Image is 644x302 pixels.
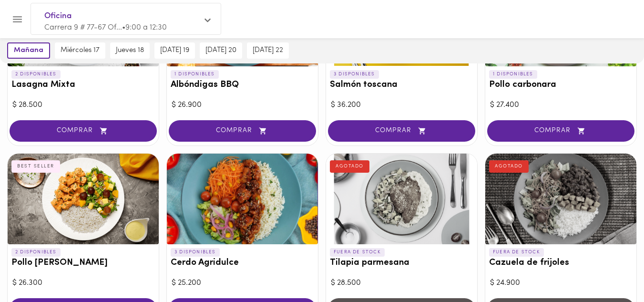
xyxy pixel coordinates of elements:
div: $ 36.200 [331,100,472,111]
h3: Lasagna Mixta [11,80,155,90]
h3: Cerdo Agridulce [171,258,314,268]
h3: Pollo carbonara [489,80,633,90]
div: $ 28.500 [12,100,154,111]
p: 3 DISPONIBLES [171,248,220,257]
h3: Pollo [PERSON_NAME] [11,258,155,268]
span: COMPRAR [181,127,304,135]
p: 1 DISPONIBLES [171,70,219,79]
span: [DATE] 20 [205,46,236,55]
div: $ 25.200 [172,278,313,289]
div: $ 26.900 [172,100,313,111]
span: [DATE] 22 [253,46,283,55]
div: Cazuela de frijoles [485,154,636,244]
h3: Tilapia parmesana [330,258,473,268]
p: 1 DISPONIBLES [489,70,537,79]
div: $ 26.300 [12,278,154,289]
button: COMPRAR [328,120,475,142]
span: [DATE] 19 [160,46,189,55]
div: Tilapia parmesana [326,154,477,244]
span: COMPRAR [499,127,623,135]
h3: Salmón toscana [330,80,473,90]
p: 2 DISPONIBLES [11,248,61,257]
p: 2 DISPONIBLES [11,70,61,79]
button: [DATE] 22 [247,42,289,59]
div: AGOTADO [330,160,369,173]
button: Menu [6,8,29,31]
div: Cerdo Agridulce [167,154,318,244]
button: miércoles 17 [55,42,105,59]
button: COMPRAR [487,120,634,142]
span: jueves 18 [116,46,144,55]
p: FUERA DE STOCK [489,248,544,257]
span: COMPRAR [340,127,463,135]
button: [DATE] 20 [200,42,242,59]
div: $ 24.900 [490,278,632,289]
button: jueves 18 [110,42,150,59]
span: Oficina [44,10,198,22]
div: BEST SELLER [11,160,60,173]
span: COMPRAR [21,127,145,135]
iframe: Messagebird Livechat Widget [589,247,634,292]
div: $ 28.500 [331,278,472,289]
button: COMPRAR [169,120,316,142]
button: [DATE] 19 [154,42,195,59]
span: miércoles 17 [61,46,100,55]
h3: Cazuela de frijoles [489,258,633,268]
h3: Albóndigas BBQ [171,80,314,90]
button: COMPRAR [10,120,157,142]
p: FUERA DE STOCK [330,248,385,257]
span: Carrera 9 # 77-67 Of... • 9:00 a 12:30 [44,24,167,31]
div: $ 27.400 [490,100,632,111]
p: 3 DISPONIBLES [330,70,379,79]
div: Pollo Tikka Massala [8,154,159,244]
button: mañana [7,42,50,59]
div: AGOTADO [489,160,529,173]
span: mañana [14,46,43,55]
